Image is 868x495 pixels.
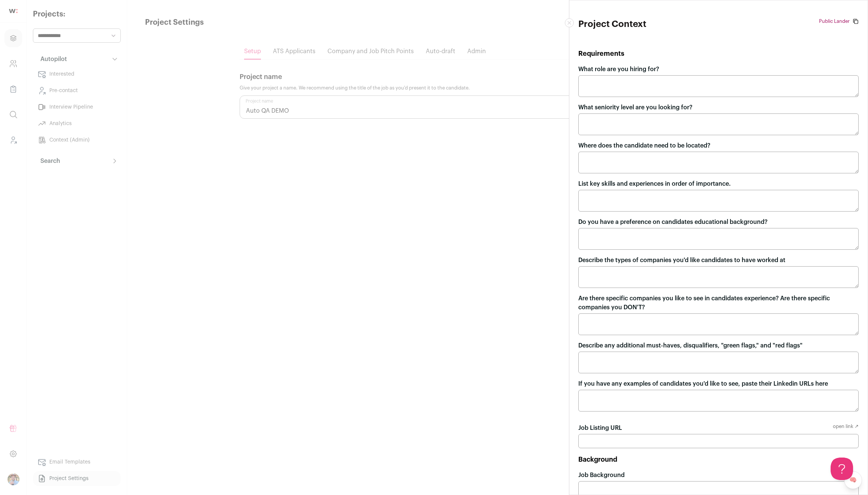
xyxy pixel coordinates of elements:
h2: Background [578,454,859,465]
h2: Requirements [578,48,859,59]
label: What seniority level are you looking for? [578,103,692,112]
label: List key skills and experiences in order of importance. [578,179,731,188]
h1: Project Context [578,18,672,30]
label: Do you have a preference on candidates educational background? [578,218,767,227]
button: Hide [849,471,859,481]
iframe: Help Scout Beacon - Open [831,458,853,480]
a: Public Lander [819,18,850,24]
label: Where does the candidate need to be located? [578,141,710,150]
label: Are there specific companies you like to see in candidates experience? Are there specific compani... [578,294,859,312]
button: Close modal [565,18,574,27]
label: If you have any examples of candidates you'd like to see, paste their Linkedin URLs here [578,379,828,388]
label: Job Background [578,471,625,480]
label: What role are you hiring for? [578,65,659,74]
label: Job Listing URL [578,423,622,432]
a: 🧠 [844,471,862,489]
label: Describe the types of companies you'd like candidates to have worked at [578,256,785,265]
label: Describe any additional must-haves, disqualifiers, "green flags," and "red flags" [578,341,803,350]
